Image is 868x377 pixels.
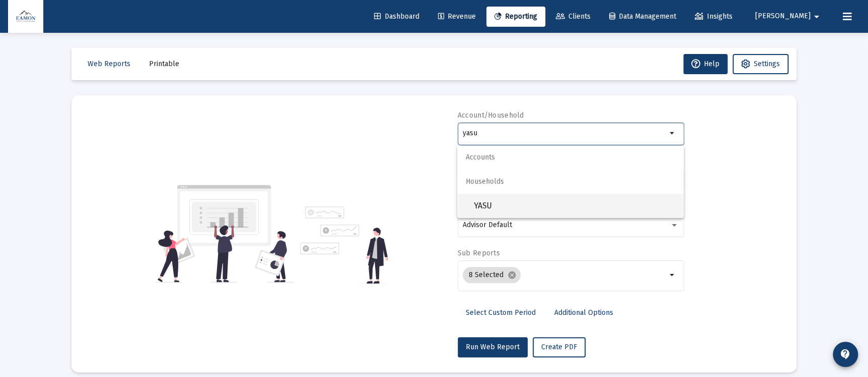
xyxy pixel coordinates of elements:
[554,308,613,317] span: Additional Options
[374,12,419,21] span: Dashboard
[149,60,179,68] span: Printable
[466,343,520,351] span: Run Web Report
[733,54,788,74] button: Settings
[601,7,684,27] a: Data Management
[156,184,294,284] img: reporting
[430,7,484,27] a: Revenue
[667,127,679,139] mat-icon: arrow_drop_down
[300,206,388,284] img: reporting-alt
[458,111,524,120] label: Account/Household
[839,348,851,360] mat-icon: contact_support
[548,7,599,27] a: Clients
[16,7,36,27] img: Dashboard
[743,6,835,26] button: [PERSON_NAME]
[463,129,667,137] input: Search or select an account or household
[754,60,780,68] span: Settings
[691,60,719,68] span: Help
[366,7,427,27] a: Dashboard
[466,308,536,317] span: Select Custom Period
[609,12,676,21] span: Data Management
[494,12,537,21] span: Reporting
[811,7,823,27] mat-icon: arrow_drop_down
[80,54,138,74] button: Web Reports
[755,12,811,21] span: [PERSON_NAME]
[458,249,500,257] label: Sub Reports
[556,12,591,21] span: Clients
[486,7,545,27] a: Reporting
[508,271,517,280] mat-icon: cancel
[667,269,679,281] mat-icon: arrow_drop_down
[141,54,187,74] button: Printable
[687,7,741,27] a: Insights
[463,221,512,229] span: Advisor Default
[463,267,521,283] mat-chip: 8 Selected
[458,337,528,357] button: Run Web Report
[457,170,684,194] span: Households
[438,12,476,21] span: Revenue
[457,145,684,170] span: Accounts
[695,12,733,21] span: Insights
[533,337,586,357] button: Create PDF
[463,265,667,285] mat-chip-list: Selection
[541,343,577,351] span: Create PDF
[683,54,728,74] button: Help
[473,194,676,218] span: YASU
[88,60,130,68] span: Web Reports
